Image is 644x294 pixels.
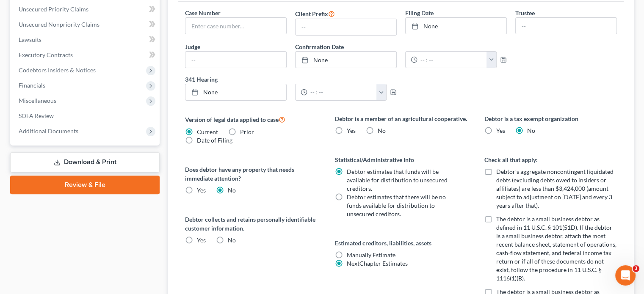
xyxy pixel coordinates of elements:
[12,47,160,63] a: Executory Contracts
[19,82,45,89] span: Financials
[181,75,401,84] label: 341 Hearing
[197,187,206,194] span: Yes
[307,84,376,100] input: -- : --
[496,127,505,134] span: Yes
[291,42,511,51] label: Confirmation Date
[347,260,408,267] span: NextChapter Estimates
[19,51,73,58] span: Executory Contracts
[527,127,535,134] span: No
[185,52,286,68] input: --
[484,155,617,164] label: Check all that apply:
[19,36,41,43] span: Lawsuits
[19,112,54,119] span: SOFA Review
[335,155,467,164] label: Statistical/Administrative Info
[347,168,448,192] span: Debtor estimates that funds will be available for distribution to unsecured creditors.
[296,19,396,35] input: --
[12,17,160,32] a: Unsecured Nonpriority Claims
[19,127,78,135] span: Additional Documents
[185,42,200,51] label: Judge
[185,84,286,100] a: None
[347,193,446,217] span: Debtor estimates that there will be no funds available for distribution to unsecured creditors.
[185,165,318,183] label: Does debtor have any property that needs immediate attention?
[296,52,396,68] a: None
[417,52,486,68] input: -- : --
[19,21,100,28] span: Unsecured Nonpriority Claims
[185,114,318,124] label: Version of legal data applied to case
[185,8,221,17] label: Case Number
[406,18,506,34] a: None
[633,265,639,272] span: 3
[12,108,160,124] a: SOFA Review
[228,236,236,244] span: No
[12,2,160,17] a: Unsecured Priority Claims
[12,32,160,47] a: Lawsuits
[240,128,254,135] span: Prior
[228,187,236,194] span: No
[347,251,395,258] span: Manually Estimate
[197,128,218,135] span: Current
[197,137,232,144] span: Date of Filing
[496,215,616,282] span: The debtor is a small business debtor as defined in 11 U.S.C. § 101(51D). If the debtor is a smal...
[496,168,614,209] span: Debtor’s aggregate noncontingent liquidated debts (excluding debts owed to insiders or affiliates...
[516,18,616,34] input: --
[405,8,434,17] label: Filing Date
[615,265,636,286] iframe: Intercom live chat
[10,176,160,194] a: Review & File
[295,8,335,19] label: Client Prefix
[335,114,467,123] label: Debtor is a member of an agricultural cooperative.
[10,152,160,172] a: Download & Print
[335,239,467,247] label: Estimated creditors, liabilities, assets
[484,114,617,123] label: Debtor is a tax exempt organization
[19,97,56,104] span: Miscellaneous
[378,127,386,134] span: No
[515,8,535,17] label: Trustee
[185,18,286,34] input: Enter case number...
[19,5,88,13] span: Unsecured Priority Claims
[197,236,206,244] span: Yes
[19,66,96,74] span: Codebtors Insiders & Notices
[185,215,318,233] label: Debtor collects and retains personally identifiable customer information.
[347,127,356,134] span: Yes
